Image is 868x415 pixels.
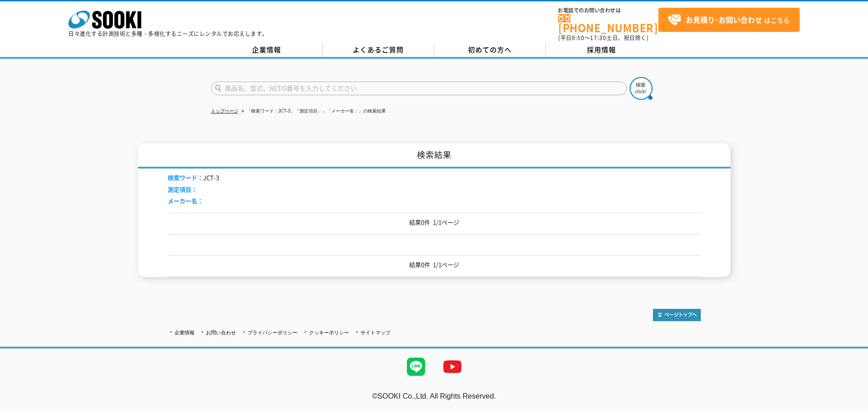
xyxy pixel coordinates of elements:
[630,77,652,100] img: btn_search.png
[833,401,868,409] a: テストMail
[323,43,434,57] a: よくあるご質問
[168,260,701,270] p: 結果0件 1/1ページ
[211,82,627,95] input: 商品名、型式、NETIS番号を入力してください
[168,185,197,194] span: 測定項目：
[590,34,606,42] span: 17:30
[572,34,585,42] span: 8:50
[686,14,762,25] strong: お見積り･お問い合わせ
[168,196,203,205] span: メーカー名：
[168,218,701,227] p: 結果0件 1/1ページ
[468,45,512,55] span: 初めての方へ
[68,31,268,36] p: 日々進化する計測技術と多種・多様化するニーズにレンタルでお応えします。
[168,173,203,182] span: 検索ワード：
[138,143,730,169] h1: 検索結果
[434,43,546,57] a: 初めての方へ
[360,330,390,335] a: サイトマップ
[168,173,219,183] li: JCT-3
[558,34,648,42] span: (平日 ～ 土日、祝日除く)
[558,8,658,13] span: お電話でのお問い合わせは
[668,13,790,27] span: はこちら
[546,43,657,57] a: 採用情報
[211,43,323,57] a: 企業情報
[175,330,195,335] a: 企業情報
[211,108,238,113] a: トップページ
[206,330,236,335] a: お問い合わせ
[247,330,298,335] a: プライバシーポリシー
[240,107,386,116] li: 「検索ワード：JCT-3」「測定項目：」「メーカー名：」の検索結果
[434,348,471,385] img: YouTube
[309,330,349,335] a: クッキーポリシー
[558,14,658,33] a: [PHONE_NUMBER]
[398,348,434,385] img: LINE
[653,309,701,321] img: トップページへ
[658,8,800,32] a: お見積り･お問い合わせはこちら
